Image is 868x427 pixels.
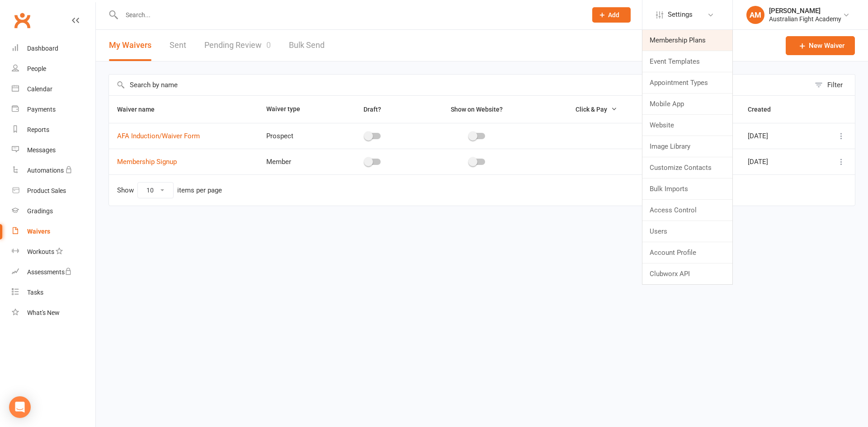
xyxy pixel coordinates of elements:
[9,396,31,418] div: Open Intercom Messenger
[12,120,95,140] a: Reports
[12,38,95,59] a: Dashboard
[27,65,46,72] div: People
[117,132,200,140] a: AFA Induction/Waiver Form
[27,228,50,235] div: Waivers
[810,75,855,95] button: Filter
[642,30,732,51] a: Membership Plans
[567,104,617,115] button: Click & Pay
[355,104,391,115] button: Draft?
[27,309,60,316] div: What's New
[27,268,72,276] div: Assessments
[12,262,95,282] a: Assessments
[27,85,52,93] div: Calendar
[12,303,95,323] a: What's New
[642,263,732,284] a: Clubworx API
[258,123,334,149] td: Prospect
[12,99,95,120] a: Payments
[642,221,732,242] a: Users
[12,242,95,262] a: Workouts
[642,157,732,178] a: Customize Contacts
[642,178,732,199] a: Bulk Imports
[748,104,781,115] button: Created
[363,106,381,113] span: Draft?
[769,15,841,23] div: Australian Fight Academy
[119,9,580,21] input: Search...
[592,7,631,23] button: Add
[12,140,95,160] a: Messages
[117,106,165,113] span: Waiver name
[642,136,732,157] a: Image Library
[27,167,64,174] div: Automations
[27,106,56,113] div: Payments
[289,30,325,61] a: Bulk Send
[12,282,95,303] a: Tasks
[170,30,186,61] a: Sent
[11,9,33,32] a: Clubworx
[266,40,271,50] span: 0
[827,80,843,90] div: Filter
[117,158,177,166] a: Membership Signup
[258,96,334,123] th: Waiver type
[12,181,95,201] a: Product Sales
[451,106,503,113] span: Show on Website?
[642,242,732,263] a: Account Profile
[117,182,222,198] div: Show
[12,79,95,99] a: Calendar
[12,201,95,221] a: Gradings
[576,106,607,113] span: Click & Pay
[443,104,513,115] button: Show on Website?
[642,51,732,72] a: Event Templates
[746,6,764,24] div: AM
[608,11,619,19] span: Add
[27,126,49,133] div: Reports
[27,187,66,194] div: Product Sales
[642,94,732,114] a: Mobile App
[740,123,814,149] td: [DATE]
[748,106,781,113] span: Created
[27,248,54,255] div: Workouts
[27,207,53,215] div: Gradings
[258,149,334,174] td: Member
[642,200,732,221] a: Access Control
[109,30,151,61] button: My Waivers
[12,59,95,79] a: People
[642,115,732,136] a: Website
[769,7,841,15] div: [PERSON_NAME]
[12,221,95,242] a: Waivers
[117,104,165,115] button: Waiver name
[642,72,732,93] a: Appointment Types
[109,75,810,95] input: Search by name
[27,146,56,154] div: Messages
[27,289,43,296] div: Tasks
[786,36,855,55] a: New Waiver
[668,5,693,25] span: Settings
[27,45,58,52] div: Dashboard
[204,30,271,61] a: Pending Review0
[12,160,95,181] a: Automations
[177,187,222,194] div: items per page
[740,149,814,174] td: [DATE]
